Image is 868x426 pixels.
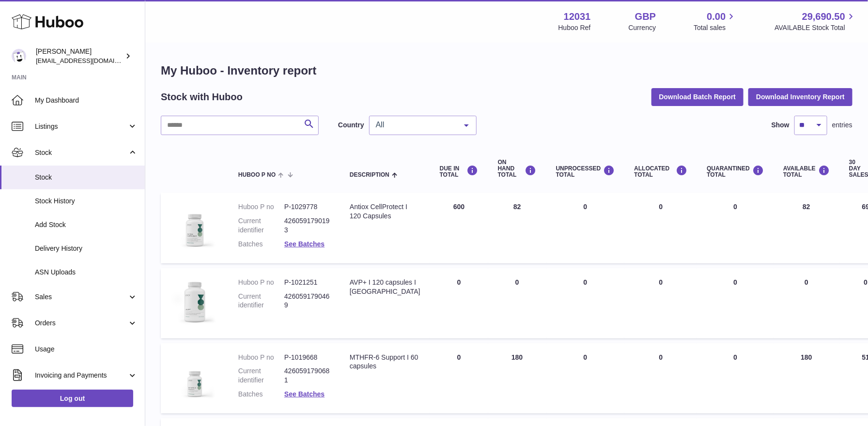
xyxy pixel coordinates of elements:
dt: Current identifier [238,366,284,385]
td: 600 [430,193,488,263]
div: Currency [629,23,656,32]
a: 29,690.50 AVAILABLE Stock Total [775,10,856,32]
span: All [373,120,457,130]
td: 0 [488,268,546,338]
div: ALLOCATED Total [634,165,687,178]
span: Invoicing and Payments [35,371,127,380]
td: 82 [488,193,546,263]
dt: Batches [238,390,284,399]
span: Usage [35,345,138,354]
h1: My Huboo - Inventory report [161,63,852,78]
div: UNPROCESSED Total [556,165,615,178]
td: 0 [546,193,625,263]
label: Country [338,121,364,130]
span: Stock [35,148,127,157]
td: 0 [546,268,625,338]
div: AVP+ I 120 capsules I [GEOGRAPHIC_DATA] [350,278,420,296]
span: Stock [35,173,138,182]
div: DUE IN TOTAL [440,165,479,178]
td: 0 [624,193,697,263]
td: 0 [430,268,488,338]
td: 0 [624,343,697,414]
td: 180 [774,343,839,414]
img: product image [170,278,219,326]
a: 0.00 Total sales [694,10,737,32]
a: Log out [12,390,133,407]
dd: P-1029778 [284,202,330,212]
span: Add Stock [35,220,138,229]
td: 0 [430,343,488,414]
div: [PERSON_NAME] [36,47,123,65]
span: Description [350,172,389,178]
span: Delivery History [35,244,138,253]
strong: GBP [635,10,656,23]
span: Orders [35,319,127,328]
div: MTHFR-6 Support I 60 capsules [350,353,420,371]
dt: Huboo P no [238,202,284,212]
dt: Huboo P no [238,278,284,287]
span: 0 [733,203,737,211]
img: admin@makewellforyou.com [12,49,26,63]
strong: 12031 [564,10,591,23]
div: Huboo Ref [558,23,591,32]
div: AVAILABLE Total [783,165,830,178]
button: Download Batch Report [651,88,744,106]
span: AVAILABLE Stock Total [775,23,856,32]
span: 29,690.50 [802,10,845,23]
span: Total sales [694,23,737,32]
dt: Current identifier [238,216,284,235]
span: [EMAIL_ADDRESS][DOMAIN_NAME] [36,57,142,64]
a: See Batches [284,240,325,248]
div: QUARANTINED Total [707,165,764,178]
span: ASN Uploads [35,268,138,277]
span: 0 [733,278,737,286]
span: Sales [35,292,127,302]
span: entries [832,121,852,130]
span: 0 [733,353,737,361]
dt: Current identifier [238,292,284,310]
span: My Dashboard [35,96,138,105]
label: Show [772,121,790,130]
button: Download Inventory Report [748,88,852,106]
span: 0.00 [707,10,726,23]
dd: P-1019668 [284,353,330,362]
dt: Huboo P no [238,353,284,362]
span: Stock History [35,197,138,206]
dd: 4260591790469 [284,292,330,310]
a: See Batches [284,390,325,398]
h2: Stock with Huboo [161,91,243,104]
dd: 4260591790681 [284,366,330,385]
span: Huboo P no [238,172,276,178]
td: 0 [546,343,625,414]
td: 0 [624,268,697,338]
td: 180 [488,343,546,414]
span: Listings [35,122,127,131]
dd: 4260591790193 [284,216,330,235]
dd: P-1021251 [284,278,330,287]
td: 82 [774,193,839,263]
td: 0 [774,268,839,338]
div: ON HAND Total [498,159,537,179]
dt: Batches [238,240,284,249]
div: Antiox CellProtect I 120 Capsules [350,202,420,221]
img: product image [170,202,219,251]
img: product image [170,353,219,401]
